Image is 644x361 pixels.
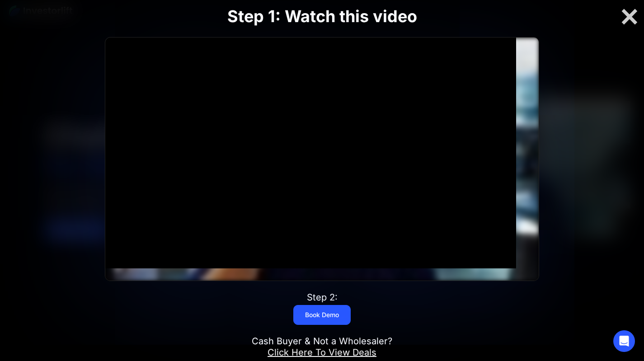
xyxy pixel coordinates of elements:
[268,347,376,358] a: Click Here To View Deals
[613,330,635,352] div: Open Intercom Messenger
[227,6,417,26] strong: Step 1: Watch this video
[252,336,392,358] div: Cash Buyer & Not a Wholesaler?
[307,292,338,303] div: Step 2:
[293,305,351,325] a: Book Demo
